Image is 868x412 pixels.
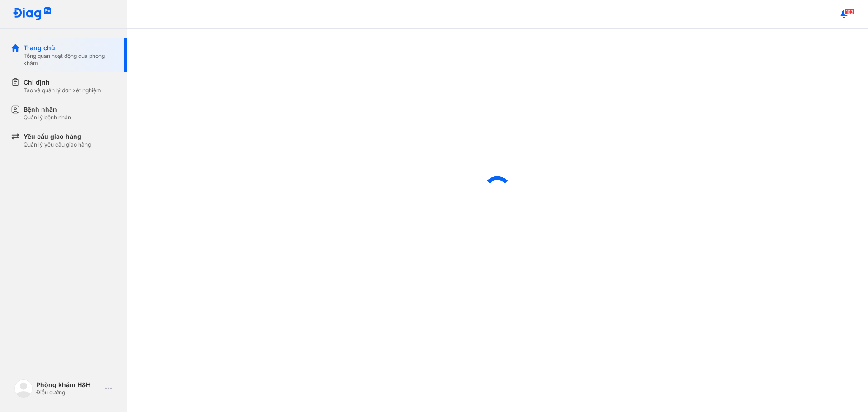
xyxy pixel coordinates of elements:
div: Quản lý bệnh nhân [24,114,71,121]
div: Yêu cầu giao hàng [24,132,91,141]
img: logo [13,7,52,21]
span: 103 [844,9,854,15]
div: Phòng khám H&H [36,381,101,389]
div: Chỉ định [24,78,101,87]
div: Bệnh nhân [24,105,71,114]
div: Điều dưỡng [36,389,101,396]
div: Tổng quan hoạt động của phòng khám [24,52,116,67]
div: Quản lý yêu cầu giao hàng [24,141,91,148]
div: Trang chủ [24,43,116,52]
div: Tạo và quản lý đơn xét nghiệm [24,87,101,94]
img: logo [14,379,33,398]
